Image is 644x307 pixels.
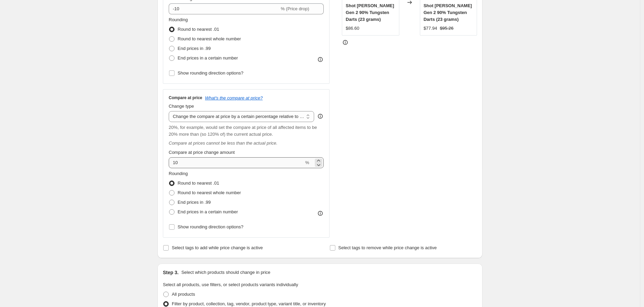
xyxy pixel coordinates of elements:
[317,113,324,120] div: help
[169,95,202,101] h3: Compare at price
[424,25,437,32] div: $77.94
[346,25,359,32] div: $86.60
[169,171,188,176] span: Rounding
[178,209,238,214] span: End prices in a certain number
[172,301,326,306] span: Filter by product, collection, tag, vendor, product type, variant title, or inventory
[424,3,472,22] span: Shot [PERSON_NAME] Gen 2 90% Tungsten Darts (23 grams)
[178,200,211,205] span: End prices in .99
[169,125,317,137] span: 20%, for example, would set the compare at price of all affected items to be 20% more than (so 12...
[169,141,278,146] i: Compare at prices cannot be less than the actual price.
[281,6,309,11] span: % (Price drop)
[305,160,309,165] span: %
[169,104,194,109] span: Change type
[178,181,219,186] span: Round to nearest .01
[169,17,188,22] span: Rounding
[181,269,270,276] p: Select which products should change in price
[178,70,243,76] span: Show rounding direction options?
[169,157,304,168] input: 20
[178,55,238,61] span: End prices in a certain number
[169,150,235,155] span: Compare at price change amount
[178,46,211,51] span: End prices in .99
[163,269,179,276] h2: Step 3.
[178,190,241,195] span: Round to nearest whole number
[169,3,279,14] input: -15
[178,36,241,41] span: Round to nearest whole number
[338,245,437,250] span: Select tags to remove while price change is active
[178,224,243,229] span: Show rounding direction options?
[346,3,394,22] span: Shot [PERSON_NAME] Gen 2 90% Tungsten Darts (23 grams)
[440,25,453,32] strike: $95.26
[205,95,263,101] button: What's the compare at price?
[172,292,195,297] span: All products
[172,245,263,250] span: Select tags to add while price change is active
[163,282,298,287] span: Select all products, use filters, or select products variants individually
[178,27,219,32] span: Round to nearest .01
